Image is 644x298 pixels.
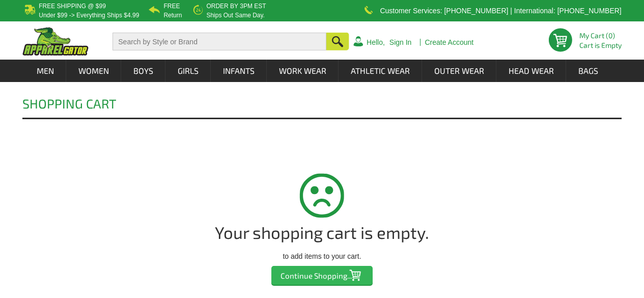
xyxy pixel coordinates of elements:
[43,224,600,241] h1: Your shopping cart is empty.
[43,252,600,261] p: to add items to your cart.
[39,3,106,10] b: Free Shipping @ $99
[423,60,496,82] a: Outer Wear
[271,266,373,285] input: Continue Shopping...
[367,39,385,46] a: Hello,
[211,60,266,82] a: Infants
[206,3,266,10] b: Order by 3PM EST
[163,3,180,10] b: Free
[339,60,422,82] a: Athletic Wear
[113,33,326,50] input: Search by Style or Brand
[166,60,210,82] a: Girls
[579,42,622,49] span: Cart is Empty
[122,60,165,82] a: Boys
[389,39,412,46] a: Sign In
[163,12,182,18] p: Return
[579,32,618,39] li: My Cart (0)
[25,60,66,82] a: Men
[39,12,139,18] p: under $99 -> everything ships $4.99
[497,60,566,82] a: Head Wear
[267,60,338,82] a: Work Wear
[67,60,121,82] a: Women
[206,12,266,18] p: ships out same day.
[380,8,621,14] p: Customer Services: [PHONE_NUMBER] | International: [PHONE_NUMBER]
[22,27,89,56] img: ApparelGator
[567,60,610,82] a: Bags
[425,39,473,46] a: Create Account
[22,97,117,118] h1: Shopping Cart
